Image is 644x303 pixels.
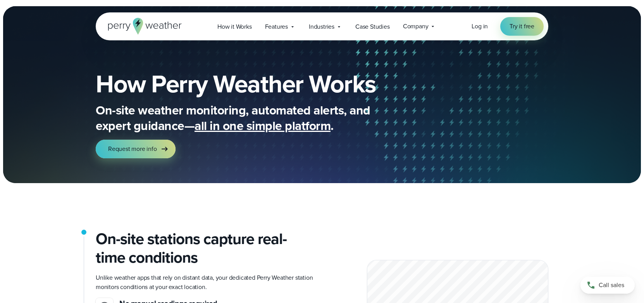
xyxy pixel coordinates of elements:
span: Company [403,22,429,31]
span: all in one simple platform [195,116,331,135]
span: Features [265,22,288,31]
a: Call sales [580,277,635,294]
a: How it Works [211,19,258,35]
span: Case Studies [355,22,390,31]
p: On-site weather monitoring, automated alerts, and expert guidance— . [96,102,406,133]
a: Case Studies [349,19,396,35]
span: Try it free [510,22,534,31]
span: Request more info [108,144,157,154]
p: Unlike weather apps that rely on distant data, your dedicated Perry Weather station monitors cond... [96,273,316,292]
h2: On-site stations capture real-time conditions [96,230,316,267]
h1: How Perry Weather Works [96,71,432,96]
span: Call sales [599,280,624,290]
a: Request more info [96,140,176,158]
span: How it Works [217,22,252,31]
span: Industries [309,22,334,31]
a: Log in [472,22,488,31]
span: Log in [472,22,488,31]
a: Try it free [500,17,544,36]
